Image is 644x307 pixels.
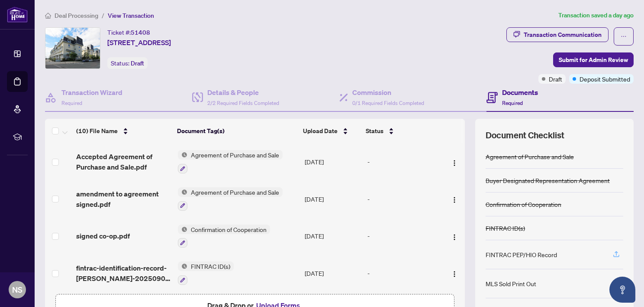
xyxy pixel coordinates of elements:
span: Agreement of Purchase and Sale [187,187,283,197]
th: Document Tag(s) [174,119,300,143]
span: Draft [549,74,562,84]
span: Deal Processing [55,12,98,20]
span: Accepted Agreement of Purchase and Sale.pdf [76,151,171,172]
button: Status IconFINTRAC ID(s) [178,261,234,285]
img: Status Icon [178,150,187,160]
h4: Commission [352,87,424,98]
td: [DATE] [301,218,364,255]
div: - [367,157,439,167]
div: Ticket #: [107,27,150,37]
button: Logo [448,229,461,243]
span: View Transaction [108,12,154,20]
img: Logo [451,160,458,167]
article: Transaction saved a day ago [558,10,634,20]
div: MLS Sold Print Out [486,279,536,288]
span: ellipsis [621,33,627,39]
th: (10) File Name [73,119,174,143]
span: Draft [131,59,144,67]
button: Logo [448,192,461,206]
td: [DATE] [301,255,364,292]
td: [DATE] [301,143,364,180]
span: Upload Date [303,126,338,136]
button: Status IconAgreement of Purchase and Sale [178,187,283,211]
button: Logo [448,266,461,280]
img: Logo [451,234,458,241]
button: Submit for Admin Review [553,52,634,67]
td: [DATE] [301,180,364,218]
h4: Documents [502,87,538,98]
button: Status IconAgreement of Purchase and Sale [178,150,283,173]
button: Open asap [609,277,635,303]
div: FINTRAC PEP/HIO Record [486,250,557,259]
div: FINTRAC ID(s) [486,223,525,233]
span: home [45,13,51,19]
span: Required [61,100,82,106]
span: fintrac-identification-record-[PERSON_NAME]-20250903-103915.pdf [76,263,171,284]
button: Status IconConfirmation of Cooperation [178,225,270,248]
span: Agreement of Purchase and Sale [187,150,283,160]
div: Agreement of Purchase and Sale [486,152,574,161]
span: Submit for Admin Review [559,53,628,67]
div: Buyer Designated Representation Agreement [486,176,610,185]
span: Required [502,100,523,106]
h4: Details & People [207,87,279,98]
span: FINTRAC ID(s) [187,261,234,271]
img: Logo [451,271,458,278]
span: 51408 [131,29,150,36]
div: Transaction Communication [524,28,602,42]
button: Transaction Communication [506,27,609,42]
div: - [367,231,439,241]
img: Status Icon [178,187,187,197]
button: Logo [448,155,461,169]
div: - [367,268,439,278]
h4: Transaction Wizard [61,87,122,98]
img: Status Icon [178,261,187,271]
li: / [102,10,104,20]
span: Document Checklist [486,129,564,141]
span: amendment to agreement signed.pdf [76,189,171,209]
span: NS [12,284,23,296]
div: - [367,194,439,204]
div: Confirmation of Cooperation [486,199,561,209]
th: Status [362,119,440,143]
span: Status [366,126,383,136]
img: Status Icon [178,225,187,234]
span: (10) File Name [76,126,118,136]
div: Status: [107,57,148,69]
img: logo [7,7,28,23]
img: Logo [451,196,458,203]
span: Deposit Submitted [580,74,630,84]
span: Confirmation of Cooperation [187,225,270,234]
th: Upload Date [299,119,362,143]
span: [STREET_ADDRESS] [107,37,171,48]
span: 2/2 Required Fields Completed [207,100,279,106]
span: signed co-op.pdf [76,231,130,241]
img: IMG-C12126563_1.jpg [45,28,100,69]
span: 0/1 Required Fields Completed [352,100,424,106]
